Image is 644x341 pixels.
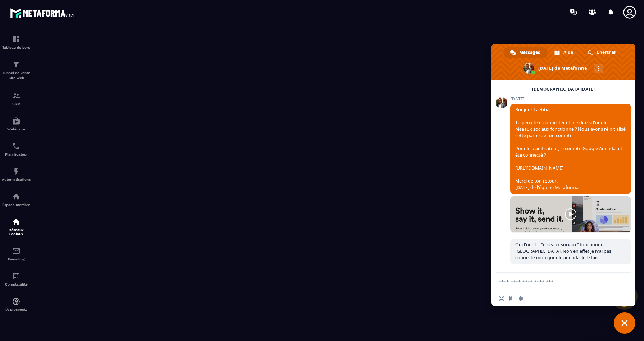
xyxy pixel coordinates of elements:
img: social-network [12,217,21,226]
p: Réseaux Sociaux [2,228,31,236]
a: emailemailE-mailing [2,241,31,266]
img: scheduler [12,142,21,151]
div: Chercher [581,47,623,58]
img: email [12,247,21,255]
a: accountantaccountantComptabilité [2,266,31,292]
p: Webinaire [2,127,31,131]
p: Tableau de bord [2,45,31,49]
textarea: Entrez votre message... [499,279,612,285]
a: automationsautomationsWebinaire [2,111,31,136]
a: social-networksocial-networkRéseaux Sociaux [2,212,31,241]
img: automations [12,167,21,176]
img: formation [12,60,21,69]
p: E-mailing [2,257,31,261]
img: automations [12,117,21,125]
p: Automatisations [2,178,31,181]
span: Oui l'onglet "réseaux sociaux" fonctionne. [GEOGRAPHIC_DATA]. Non en effet je n'ai pas connecté m... [515,242,611,261]
span: Messages [519,47,540,58]
a: automationsautomationsAutomatisations [2,162,31,187]
p: Comptabilité [2,282,31,286]
span: Bonjour Laetitia, Tu peux te reconnecter et me dire si l'onglet réseaux sociaux fonctionne ? Nous... [515,107,626,190]
a: formationformationTableau de bord [2,30,31,55]
a: formationformationTunnel de vente Site web [2,55,31,86]
a: automationsautomationsEspace membre [2,187,31,212]
a: formationformationCRM [2,86,31,111]
span: Insérer un emoji [499,296,504,301]
span: Envoyer un fichier [508,296,514,301]
span: [DATE] [510,97,631,102]
p: Tunnel de vente Site web [2,71,31,81]
img: automations [12,192,21,201]
a: [URL][DOMAIN_NAME] [515,165,563,171]
img: formation [12,91,21,100]
img: formation [12,35,21,44]
div: Aide [548,47,580,58]
a: schedulerschedulerPlanificateur [2,136,31,162]
div: Fermer le chat [614,312,635,334]
img: logo [10,6,75,19]
div: Autres canaux [594,64,603,73]
p: Planificateur [2,152,31,156]
p: IA prospects [2,308,31,311]
img: accountant [12,272,21,281]
span: Message audio [517,296,523,301]
div: Messages [504,47,547,58]
div: [DEMOGRAPHIC_DATA][DATE] [532,87,595,91]
span: Aide [563,47,573,58]
p: Espace membre [2,203,31,207]
span: Chercher [597,47,616,58]
img: automations [12,297,21,306]
p: CRM [2,102,31,106]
